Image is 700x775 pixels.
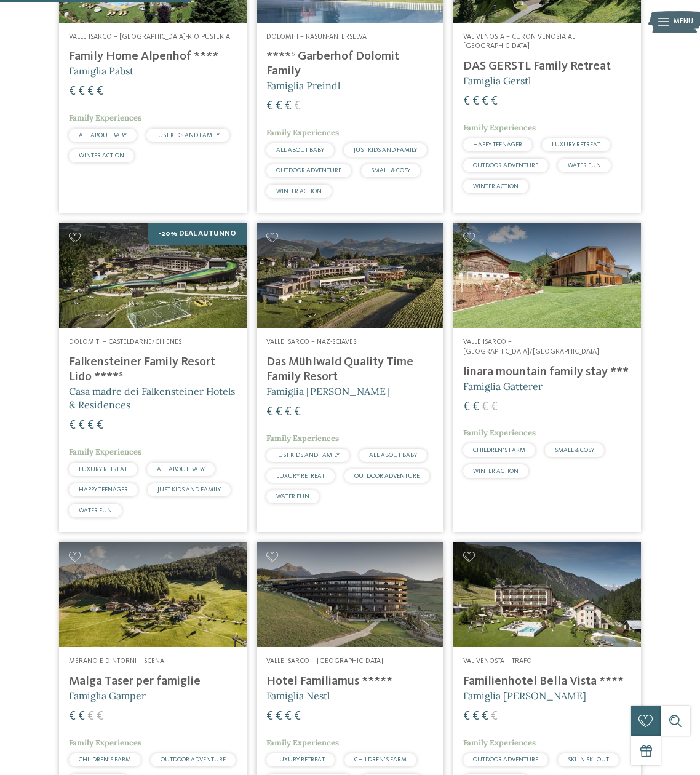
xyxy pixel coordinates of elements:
span: € [491,710,498,723]
span: € [276,100,282,113]
span: LUXURY RETREAT [276,757,325,763]
span: WATER FUN [276,493,309,499]
span: Casa madre dei Falkensteiner Hotels & Residences [69,385,235,411]
span: Val Venosta – Curon Venosta al [GEOGRAPHIC_DATA] [463,33,575,50]
span: HAPPY TEENAGER [79,487,128,493]
span: ALL ABOUT BABY [369,452,417,458]
span: € [97,710,103,723]
span: € [482,95,488,108]
span: Famiglia [PERSON_NAME] [266,385,389,397]
span: Family Experiences [69,447,141,457]
span: Family Experiences [463,737,536,748]
img: Cercate un hotel per famiglie? Qui troverete solo i migliori! [257,542,444,647]
span: € [491,95,498,108]
span: LUXURY RETREAT [276,473,325,479]
span: € [491,401,498,413]
span: HAPPY TEENAGER [473,141,522,148]
span: Famiglia Pabst [69,65,133,77]
span: OUTDOOR ADVENTURE [161,757,226,763]
img: Cercate un hotel per famiglie? Qui troverete solo i migliori! [453,542,641,647]
span: € [87,419,94,432]
span: OUTDOOR ADVENTURE [473,757,538,763]
span: OUTDOOR ADVENTURE [473,162,538,169]
span: ALL ABOUT BABY [79,132,127,138]
span: Famiglia Nestl [266,690,330,702]
h4: Familienhotel Bella Vista **** [463,674,631,689]
span: € [276,710,282,723]
span: € [78,419,85,432]
span: WATER FUN [79,507,112,514]
span: € [276,406,282,418]
a: Cercate un hotel per famiglie? Qui troverete solo i migliori! -20% Deal Autunno Dolomiti – Castel... [59,223,247,532]
span: Dolomiti – Rasun-Anterselva [266,33,367,41]
span: WINTER ACTION [473,468,519,474]
span: € [482,401,488,413]
span: € [266,710,273,723]
span: Family Experiences [266,433,339,443]
span: JUST KIDS AND FAMILY [156,132,220,138]
span: € [285,100,292,113]
span: Valle Isarco – Naz-Sciaves [266,338,356,346]
a: Cercate un hotel per famiglie? Qui troverete solo i migliori! Valle Isarco – Naz-Sciaves Das Mühl... [257,223,444,532]
span: SMALL & COSY [555,447,594,453]
span: ALL ABOUT BABY [276,147,324,153]
span: CHILDREN’S FARM [473,447,525,453]
h4: Family Home Alpenhof **** [69,49,237,64]
span: Famiglia Preindl [266,79,340,92]
span: € [472,710,479,723]
span: WINTER ACTION [473,183,519,189]
span: € [285,710,292,723]
span: Valle Isarco – [GEOGRAPHIC_DATA]/[GEOGRAPHIC_DATA] [463,338,599,356]
span: WINTER ACTION [276,188,322,194]
span: € [294,100,301,113]
span: SMALL & COSY [371,167,410,173]
span: Famiglia [PERSON_NAME] [463,690,586,702]
span: € [266,406,273,418]
span: OUTDOOR ADVENTURE [276,167,341,173]
span: Val Venosta – Trafoi [463,658,534,665]
img: Cercate un hotel per famiglie? Qui troverete solo i migliori! [453,223,641,328]
h4: Falkensteiner Family Resort Lido ****ˢ [69,355,237,384]
span: Famiglia Gerstl [463,74,531,87]
span: WINTER ACTION [79,153,124,159]
span: € [285,406,292,418]
span: Family Experiences [266,127,339,138]
span: € [78,710,85,723]
h4: ****ˢ Garberhof Dolomit Family [266,49,434,79]
h4: linara mountain family stay *** [463,365,631,380]
span: SKI-IN SKI-OUT [568,757,609,763]
span: OUTDOOR ADVENTURE [354,473,420,479]
span: Family Experiences [463,122,536,133]
h4: DAS GERSTL Family Retreat [463,59,631,74]
span: CHILDREN’S FARM [354,757,407,763]
span: € [266,100,273,113]
span: CHILDREN’S FARM [79,757,131,763]
span: € [97,419,103,432]
span: Family Experiences [69,113,141,123]
span: € [472,401,479,413]
img: Cercate un hotel per famiglie? Qui troverete solo i migliori! [59,542,247,647]
img: Cercate un hotel per famiglie? Qui troverete solo i migliori! [59,223,247,328]
span: WATER FUN [568,162,601,169]
span: JUST KIDS AND FAMILY [276,452,340,458]
span: € [69,419,76,432]
span: Valle Isarco – [GEOGRAPHIC_DATA] [266,658,383,665]
span: Merano e dintorni – Scena [69,658,164,665]
span: Family Experiences [463,427,536,438]
span: Dolomiti – Casteldarne/Chienes [69,338,181,346]
span: Famiglia Gamper [69,690,146,702]
h4: Malga Taser per famiglie [69,674,237,689]
span: € [294,710,301,723]
span: € [463,401,470,413]
span: € [463,710,470,723]
span: Family Experiences [69,737,141,748]
span: € [463,95,470,108]
span: € [78,85,85,98]
span: € [472,95,479,108]
span: € [294,406,301,418]
span: LUXURY RETREAT [79,466,127,472]
span: € [69,710,76,723]
span: Family Experiences [266,737,339,748]
h4: Das Mühlwald Quality Time Family Resort [266,355,434,384]
span: JUST KIDS AND FAMILY [157,487,221,493]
